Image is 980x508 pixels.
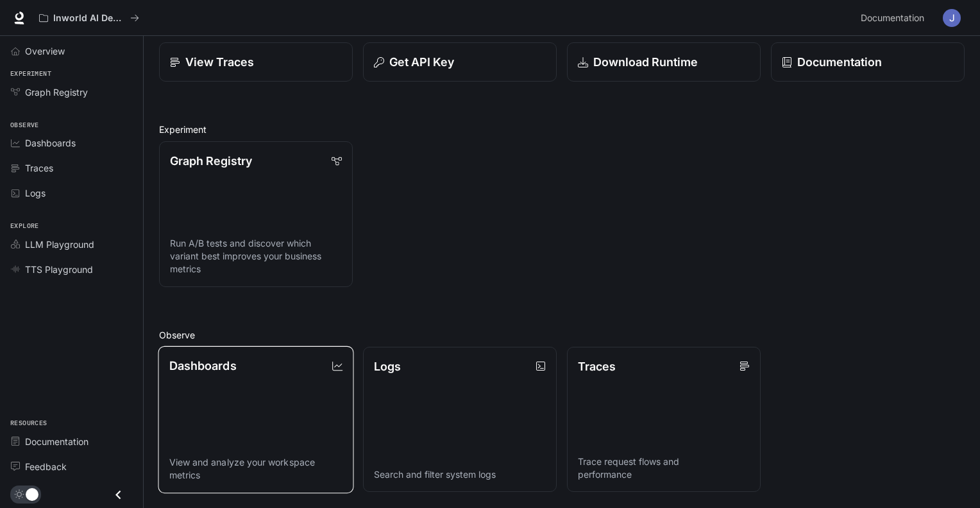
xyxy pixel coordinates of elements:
span: Overview [25,44,65,58]
span: LLM Playground [25,238,94,251]
span: Documentation [25,435,89,448]
span: Feedback [25,460,67,473]
span: Documentation [861,10,924,26]
img: User avatar [943,9,961,27]
span: Dashboards [25,136,76,150]
button: Get API Key [363,42,557,82]
a: Graph Registry [5,81,138,103]
a: Graph RegistryRun A/B tests and discover which variant best improves your business metrics [159,141,353,287]
a: Logs [5,182,138,204]
button: User avatar [939,5,965,31]
p: Documentation [797,53,882,71]
a: Download Runtime [567,42,761,82]
p: Run A/B tests and discover which variant best improves your business metrics [170,237,342,276]
p: Get API Key [389,53,454,71]
h2: Experiment [159,123,965,136]
span: TTS Playground [25,263,93,276]
a: LLM Playground [5,233,138,256]
a: TTS Playground [5,258,138,281]
span: Traces [25,161,53,175]
a: View Traces [159,42,353,82]
a: LogsSearch and filter system logs [363,347,557,493]
a: Dashboards [5,132,138,154]
p: View Traces [185,53,254,71]
a: Traces [5,157,138,179]
p: Search and filter system logs [374,468,546,481]
p: Download Runtime [593,53,698,71]
a: Overview [5,40,138,62]
a: Documentation [5,430,138,453]
span: Dark mode toggle [26,487,38,501]
p: View and analyze your workspace metrics [169,456,343,482]
span: Graph Registry [25,85,88,99]
a: DashboardsView and analyze your workspace metrics [158,346,353,493]
a: Documentation [771,42,965,82]
a: Feedback [5,455,138,478]
p: Dashboards [169,357,237,374]
button: Close drawer [104,482,133,508]
button: All workspaces [33,5,145,31]
h2: Observe [159,328,965,342]
a: TracesTrace request flows and performance [567,347,761,493]
p: Graph Registry [170,152,252,170]
p: Trace request flows and performance [578,455,750,481]
p: Inworld AI Demos [53,13,125,24]
a: Documentation [856,5,934,31]
p: Logs [374,358,401,375]
p: Traces [578,358,616,375]
span: Logs [25,186,46,200]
